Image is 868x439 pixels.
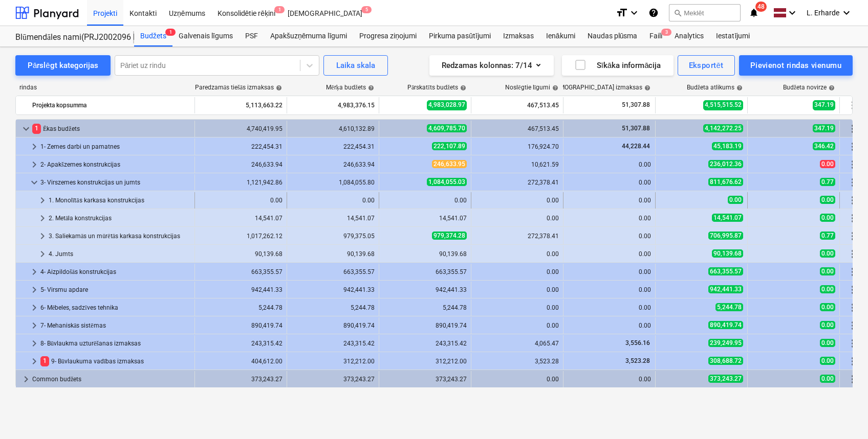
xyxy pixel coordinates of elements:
span: keyboard_arrow_right [36,248,49,260]
div: 890,419.74 [383,322,467,329]
span: 5 [361,6,372,13]
div: 0.00 [568,215,651,222]
div: 0.00 [568,197,651,204]
span: 811,676.62 [708,178,743,186]
span: keyboard_arrow_down [20,123,32,135]
span: Vairāk darbību [847,373,859,385]
div: 5- Virsmu apdare [40,282,190,298]
span: keyboard_arrow_right [28,319,40,332]
span: help [274,85,282,91]
div: 0.00 [568,161,651,168]
div: Laika skala [336,59,375,72]
span: Vairāk darbību [847,248,859,260]
div: 246,633.94 [199,161,283,168]
span: 347.19 [813,100,835,110]
div: 312,212.00 [291,358,375,365]
span: 1,084,055.03 [427,178,467,186]
span: Vairāk darbību [847,176,859,189]
div: 0.00 [568,304,651,311]
span: Vairāk darbību [847,230,859,242]
span: keyboard_arrow_right [28,158,40,171]
span: 4,515,515.52 [703,100,743,110]
div: 663,355.57 [199,268,283,275]
span: Vairāk darbību [847,99,859,111]
div: 890,419.74 [199,322,283,329]
div: Pievienot rindas vienumu [750,59,841,72]
div: 222,454.31 [291,143,375,150]
span: 1 [274,6,285,13]
span: help [366,85,374,91]
span: 5,244.78 [715,303,743,311]
div: 942,441.33 [383,286,467,293]
span: keyboard_arrow_right [28,355,40,367]
span: 4,609,785.70 [427,124,467,132]
div: 0.00 [199,197,283,204]
span: L. Erharde [807,9,839,17]
span: 236,012.36 [708,160,743,168]
span: keyboard_arrow_down [28,176,40,189]
button: Pievienot rindas vienumu [739,55,853,76]
a: Apakšuzņēmuma līgumi [264,26,353,47]
div: 404,612.00 [199,358,283,365]
div: 4- Aizpildošās konstrukcijas [40,264,190,280]
span: keyboard_arrow_right [28,141,40,153]
div: 272,378.41 [475,233,559,240]
span: keyboard_arrow_right [36,230,49,242]
span: 663,355.57 [708,267,743,275]
div: 243,315.42 [383,340,467,347]
span: help [550,85,558,91]
div: 0.00 [568,268,651,275]
span: 239,249.95 [708,339,743,347]
div: Eksportēt [689,59,724,72]
div: Pārskatīts budžets [407,84,466,91]
div: 0.00 [568,179,651,186]
a: Pirkuma pasūtījumi [423,26,497,47]
span: 346.42 [813,142,835,150]
div: 0.00 [475,286,559,293]
div: 0.00 [291,197,375,204]
div: 373,243.27 [291,376,375,383]
i: format_size [616,7,628,19]
a: Iestatījumi [710,26,756,47]
span: Vairāk darbību [847,158,859,171]
span: 1 [165,29,176,36]
div: 10,621.59 [475,161,559,168]
span: keyboard_arrow_right [28,266,40,278]
span: Vairāk darbību [847,194,859,206]
a: Naudas plūsma [581,26,644,47]
span: 48 [755,2,767,12]
div: 5,244.78 [199,304,283,311]
div: 663,355.57 [383,268,467,275]
i: Zināšanu pamats [648,7,659,19]
span: 942,441.33 [708,285,743,293]
span: 0.00 [820,214,835,222]
span: Vairāk darbību [847,212,859,224]
i: notifications [749,7,759,19]
div: Ienākumi [540,26,581,47]
span: 3 [661,29,671,36]
div: 5,244.78 [383,304,467,311]
span: Vairāk darbību [847,355,859,367]
div: 2- Apakšzemes konstrukcijas [40,156,190,173]
span: keyboard_arrow_right [36,212,49,224]
div: 0.00 [568,250,651,258]
div: Chat Widget [817,390,868,439]
span: 4,142,272.25 [703,124,743,132]
span: search [674,9,682,17]
div: 467,513.45 [475,125,559,132]
span: 246,633.95 [432,160,467,168]
span: Vairāk darbību [847,337,859,350]
div: 467,513.45 [475,97,559,113]
span: Vairāk darbību [847,302,859,314]
span: 0.00 [728,196,743,204]
span: Vairāk darbību [847,319,859,332]
div: 3. Saliekamās un mūrētās karkasa konstrukcijas [49,228,190,244]
div: 0.00 [568,322,651,329]
a: Progresa ziņojumi [353,26,423,47]
a: Analytics [668,26,710,47]
span: 0.00 [820,321,835,329]
div: Paredzamās tiešās izmaksas [195,84,282,91]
